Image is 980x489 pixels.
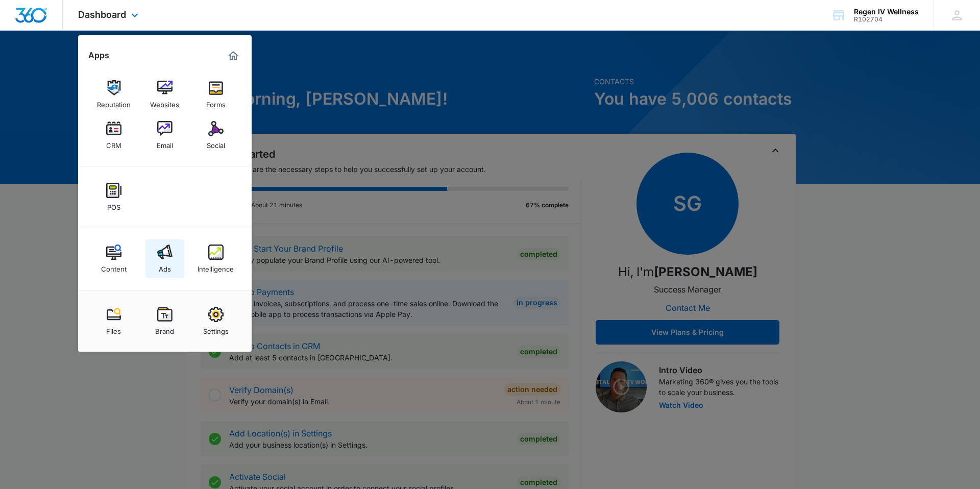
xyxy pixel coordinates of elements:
[854,8,919,16] div: account name
[197,75,235,114] a: Forms
[197,239,235,278] a: Intelligence
[157,136,173,150] div: Email
[94,75,133,114] a: Reputation
[101,260,127,273] div: Content
[78,9,126,20] span: Dashboard
[94,302,133,340] a: Files
[145,75,184,114] a: Websites
[145,302,184,340] a: Brand
[97,95,131,109] div: Reputation
[145,239,184,278] a: Ads
[94,239,133,278] a: Content
[203,322,229,335] div: Settings
[107,198,120,211] div: POS
[206,95,226,109] div: Forms
[197,302,235,340] a: Settings
[854,16,919,23] div: account id
[225,47,241,64] a: Marketing 360® Dashboard
[106,322,121,335] div: Files
[198,260,234,273] div: Intelligence
[94,116,133,155] a: CRM
[155,322,174,335] div: Brand
[207,136,225,150] div: Social
[88,51,109,60] h2: Apps
[159,260,171,273] div: Ads
[145,116,184,155] a: Email
[150,95,179,109] div: Websites
[106,136,121,150] div: CRM
[94,178,133,216] a: POS
[197,116,235,155] a: Social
